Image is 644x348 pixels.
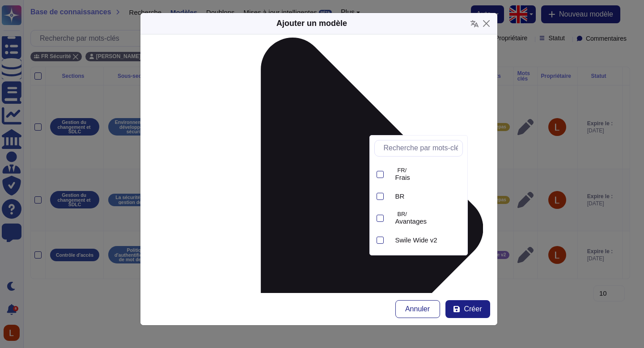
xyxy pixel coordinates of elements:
div: Swile Wide v2 [395,236,459,244]
font: FR/ [398,167,407,174]
font: BR [395,192,405,200]
font: Créer [464,305,482,313]
font: Avantages [395,217,427,225]
div: BR [388,187,463,207]
div: Swile Wide v2 [388,235,392,246]
button: Fermer [479,17,493,30]
button: Annuler [395,300,440,318]
font: Frais [395,174,410,181]
input: Recherche par mots-clés [379,140,462,156]
font: Annuler [405,305,430,313]
font: Ajouter un modèle [276,19,347,28]
font: Swile Wide v2 [395,236,437,244]
div: Avantages [388,208,463,229]
div: Frais [388,165,463,185]
button: Créer [445,300,490,318]
div: Frais [388,170,392,180]
div: BR [388,191,392,202]
div: Swile Wide v2 [388,230,463,250]
font: BR/ [398,211,407,217]
div: Avantages [388,213,392,224]
div: Avantages [395,217,459,225]
div: Frais [395,174,459,182]
div: BR [395,192,459,200]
